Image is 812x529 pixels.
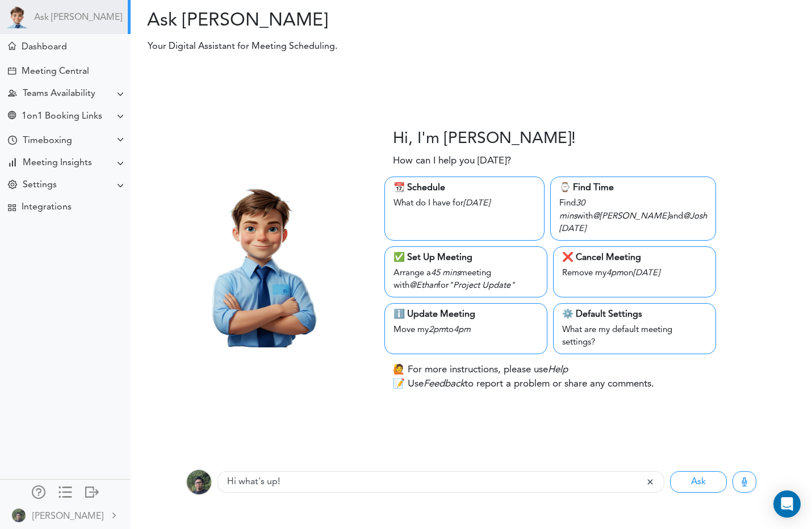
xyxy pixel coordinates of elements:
div: Create Meeting [8,67,16,75]
div: ⚙️ Default Settings [562,308,707,321]
div: ℹ️ Update Meeting [394,308,538,321]
img: 9k= [12,509,26,522]
h2: Ask [PERSON_NAME] [139,10,463,32]
div: Meeting Insights [23,158,92,169]
i: [DATE] [559,225,586,233]
div: Manage Members and Externals [32,485,45,497]
div: Timeboxing [23,136,72,146]
button: Ask [670,471,727,493]
a: Change side menu [58,485,72,501]
i: "Project Update" [449,282,515,290]
div: Time Your Goals [8,136,17,146]
div: Find with and [559,195,707,236]
div: ⌚️ Find Time [559,181,707,195]
img: Theo.png [174,175,346,347]
div: 1on1 Booking Links [22,111,102,122]
i: Help [548,365,568,375]
div: Show only icons [58,485,72,497]
div: Meeting Central [22,66,89,77]
i: @Ethan [409,282,438,290]
div: Integrations [22,202,72,213]
p: 🙋 For more instructions, please use [393,363,568,377]
div: What are my default meeting settings? [562,321,707,350]
div: Open Intercom Messenger [773,490,801,518]
h3: Hi, I'm [PERSON_NAME]! [393,130,576,149]
div: Teams Availability [23,89,95,99]
i: Feedback [424,379,464,389]
div: Arrange a meeting with for [394,264,538,293]
i: [DATE] [463,199,490,208]
i: 4pm [606,269,623,278]
div: [PERSON_NAME] [32,510,103,523]
i: @Josh [683,212,707,221]
div: Move my to [394,321,538,337]
div: Remove my on [562,264,707,280]
i: 45 mins [431,269,460,278]
a: Ask [PERSON_NAME] [34,12,122,23]
a: [PERSON_NAME] [1,502,129,528]
i: 30 mins [559,199,585,221]
p: How can I help you [DATE]? [393,154,511,169]
div: TEAMCAL AI Workflow Apps [8,204,16,212]
div: ✅ Set Up Meeting [394,251,538,264]
div: Settings [23,180,57,191]
div: ❌ Cancel Meeting [562,251,707,264]
div: Log out [85,485,99,497]
p: 📝 Use to report a problem or share any comments. [393,377,654,392]
div: Meeting Dashboard [8,42,16,50]
i: 2pm [429,326,446,334]
i: 4pm [454,326,471,334]
div: 📆 Schedule [394,181,536,195]
p: Your Digital Assistant for Meeting Scheduling. [140,40,617,53]
div: Dashboard [22,42,67,53]
i: @[PERSON_NAME] [593,212,669,221]
img: 9k= [186,469,212,495]
div: What do I have for [394,195,536,211]
div: Share Meeting Link [8,111,16,122]
a: Manage Members and Externals [32,485,45,501]
img: Powered by TEAMCAL AI [6,6,28,28]
i: [DATE] [633,269,660,278]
